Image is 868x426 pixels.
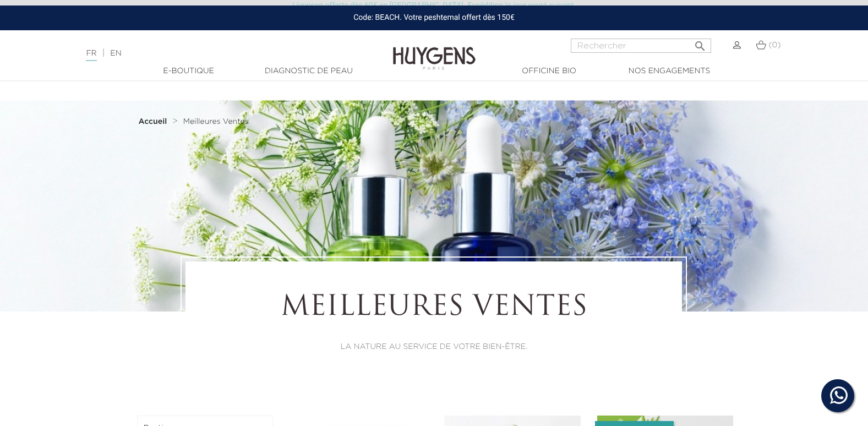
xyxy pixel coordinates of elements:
[183,117,249,126] a: Meilleures Ventes
[216,341,652,353] p: LA NATURE AU SERVICE DE VOTRE BIEN-ÊTRE.
[694,36,707,50] i: 
[139,117,170,126] a: Accueil
[571,39,711,53] input: Rechercher
[494,65,604,77] a: Officine Bio
[110,50,121,57] a: EN
[690,35,710,50] button: 
[769,41,781,49] span: (0)
[86,50,96,61] a: FR
[393,29,476,72] img: Huygens
[139,118,167,125] strong: Accueil
[134,65,244,77] a: E-Boutique
[254,65,364,77] a: Diagnostic de peau
[183,118,249,125] span: Meilleures Ventes
[216,292,652,325] h1: Meilleures Ventes
[614,65,724,77] a: Nos engagements
[80,47,353,60] div: |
